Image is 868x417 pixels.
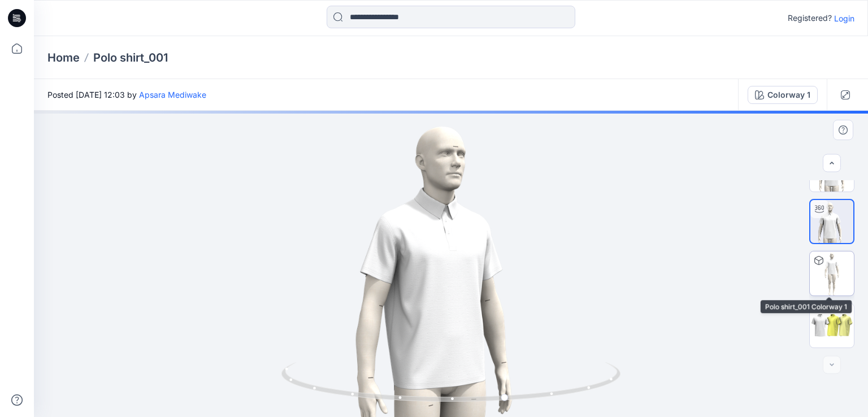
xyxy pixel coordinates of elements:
a: Apsara Mediwake [139,90,206,99]
a: Home [47,50,80,66]
div: Colorway 1 [767,89,810,101]
span: Posted [DATE] 12:03 by [47,89,206,101]
img: 4 [810,200,853,243]
p: Polo shirt_001 [93,50,168,66]
button: Colorway 1 [748,86,818,104]
p: Login [834,12,854,24]
img: Polo shirt_001 Colorway 1 [810,251,854,296]
p: Registered? [788,11,832,25]
img: All colorways [810,312,854,338]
